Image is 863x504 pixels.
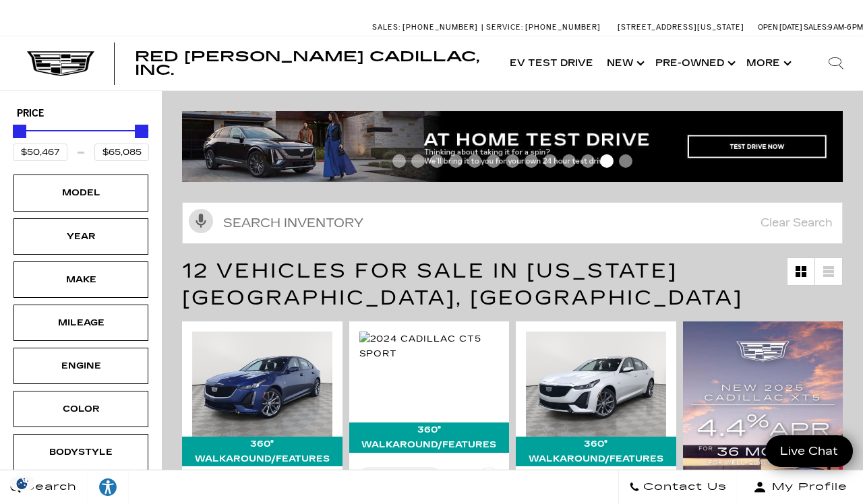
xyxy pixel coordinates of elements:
div: MakeMake [13,261,148,298]
span: Go to slide 9 [543,154,557,168]
span: Go to slide 13 [619,154,632,168]
a: Explore your accessibility options [88,470,129,504]
span: Go to slide 6 [487,154,500,168]
div: Make [47,272,115,287]
img: 240625-vrp-banner-CAD-v2_02 [182,111,843,182]
a: Live Chat [765,435,853,467]
a: Grid View [787,258,814,285]
button: Open user profile menu [738,470,863,504]
span: Contact Us [640,478,727,497]
img: 2024 Cadillac CT5 Sport [192,332,332,437]
span: Sales: [804,23,828,32]
div: MileageMileage [13,305,148,341]
span: Live Chat [773,443,845,459]
span: Go to slide 1 [392,154,406,168]
div: Bodystyle [47,445,115,460]
input: Search Inventory [182,202,843,244]
button: Compare Vehicle [359,467,440,484]
img: 2024 Cadillac CT5 Sport [359,332,500,361]
div: Search [809,36,863,90]
div: YearYear [13,218,148,255]
span: Search [21,478,77,497]
section: Click to Open Cookie Consent Modal [7,476,38,491]
div: Color [47,402,115,416]
div: Minimum Price [13,125,26,138]
div: Engine [47,358,115,373]
input: Maximum [94,144,149,161]
span: Go to slide 8 [525,154,538,168]
a: EV Test Drive [503,36,600,90]
div: EngineEngine [13,348,148,384]
div: Mileage [47,315,115,330]
img: Opt-Out Icon [7,476,38,491]
a: Service: [PHONE_NUMBER] [481,24,604,31]
div: 360° WalkAround/Features [349,422,510,452]
a: Pre-Owned [649,36,740,90]
div: ModelModel [13,175,148,211]
span: My Profile [767,478,847,497]
span: Go to slide 10 [562,154,576,168]
div: Model [47,185,115,200]
input: Minimum [13,144,67,161]
span: Open [DATE] [758,23,802,32]
span: [PHONE_NUMBER] [403,23,478,32]
h5: Price [17,108,145,120]
a: Sales: [PHONE_NUMBER] [372,24,481,31]
div: 360° WalkAround/Features [182,437,343,466]
span: Go to slide 11 [581,154,595,168]
a: Red [PERSON_NAME] Cadillac, Inc. [135,50,489,77]
span: Service: [486,23,523,32]
a: [STREET_ADDRESS][US_STATE] [618,23,744,32]
a: New [600,36,649,90]
button: More [740,36,796,90]
img: Cadillac Dark Logo with Cadillac White Text [27,51,94,77]
span: Go to slide 4 [449,154,463,168]
a: Contact Us [618,470,738,504]
img: 2024 Cadillac CT5 Sport [526,332,666,436]
span: Go to slide 5 [468,154,481,168]
span: [PHONE_NUMBER] [525,23,601,32]
div: Price [13,120,149,161]
span: 12 Vehicles for Sale in [US_STATE][GEOGRAPHIC_DATA], [GEOGRAPHIC_DATA] [182,259,743,310]
span: Go to slide 12 [600,154,614,168]
span: Go to slide 7 [506,154,519,168]
span: Go to slide 3 [430,154,444,168]
div: BodystyleBodystyle [13,434,148,470]
svg: Click to toggle on voice search [189,209,213,233]
div: Maximum Price [135,125,148,138]
span: Red [PERSON_NAME] Cadillac, Inc. [135,49,479,78]
div: ColorColor [13,391,148,427]
div: 360° WalkAround/Features [516,437,676,466]
span: Sales: [372,23,400,32]
span: Go to slide 2 [411,154,425,168]
div: Year [47,229,115,244]
button: Save Vehicle [479,467,499,493]
div: Explore your accessibility options [88,477,128,497]
span: 9 AM-6 PM [828,23,863,32]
